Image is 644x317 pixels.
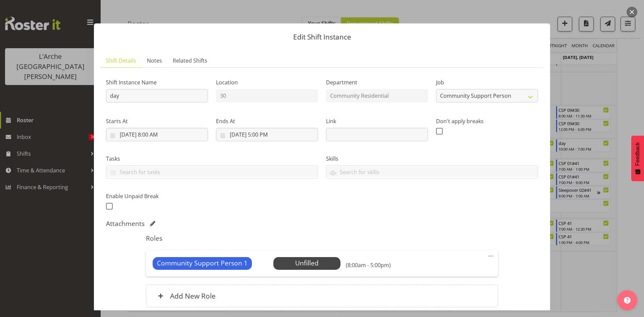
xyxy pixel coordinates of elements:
[101,33,543,41] p: Edit Shift Instance
[631,136,644,181] button: Feedback - Show survey
[157,258,248,268] span: Community Support Person 1
[106,155,318,163] label: Tasks
[216,128,318,141] input: Click to select...
[436,78,538,86] label: Job
[346,262,391,268] h6: (8:00am - 5:00pm)
[106,57,136,65] span: Shift Details
[106,167,318,177] input: Search for tasks
[216,117,318,125] label: Ends At
[106,89,208,102] input: Shift Instance Name
[436,117,538,125] label: Don't apply breaks
[326,78,428,86] label: Department
[216,78,318,86] label: Location
[173,57,207,65] span: Related Shifts
[146,234,498,242] h5: Roles
[106,128,208,141] input: Click to select...
[106,78,208,86] label: Shift Instance Name
[147,57,162,65] span: Notes
[295,258,319,267] span: Unfilled
[326,155,538,163] label: Skills
[170,292,216,300] h6: Add New Role
[106,117,208,125] label: Starts At
[326,117,428,125] label: Link
[326,167,538,177] input: Search for skills
[624,297,631,304] img: help-xxl-2.png
[106,220,145,228] h5: Attachments
[106,192,208,200] label: Enable Unpaid Break
[635,142,641,166] span: Feedback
